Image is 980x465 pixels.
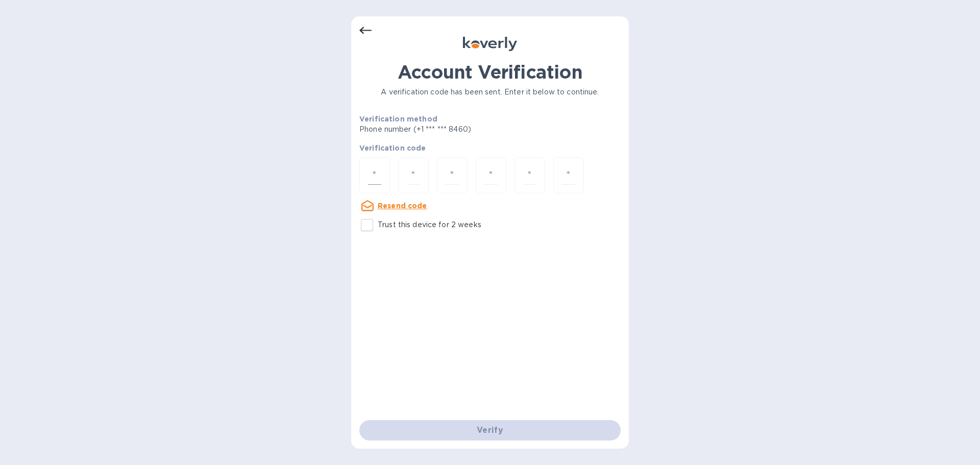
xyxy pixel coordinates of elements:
p: A verification code has been sent. Enter it below to continue. [359,87,621,97]
b: Verification method [359,115,437,123]
p: Phone number (+1 *** *** 8460) [359,124,549,135]
u: Resend code [378,202,427,210]
p: Trust this device for 2 weeks [378,219,481,230]
p: Verification code [359,143,621,153]
h1: Account Verification [359,61,621,83]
